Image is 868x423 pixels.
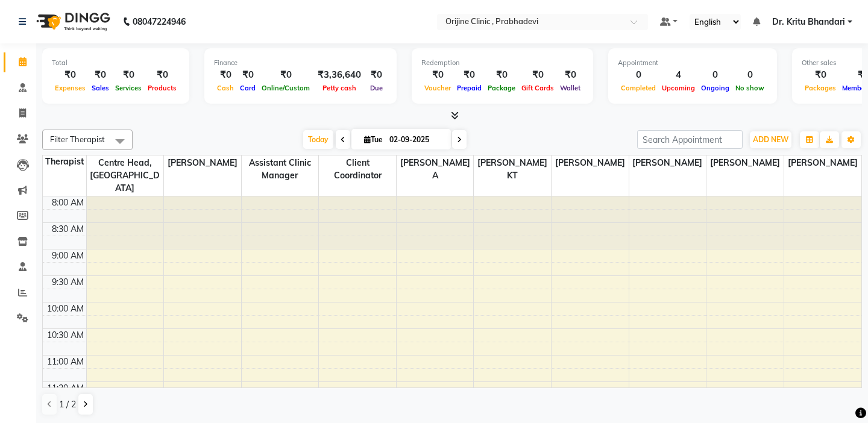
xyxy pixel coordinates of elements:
span: Centre Head,[GEOGRAPHIC_DATA] [87,155,164,196]
div: ₹0 [518,68,557,82]
div: ₹0 [421,68,454,82]
span: Dr. Kritu Bhandari [772,16,845,28]
span: [PERSON_NAME] [164,155,241,171]
span: Services [112,84,145,92]
span: Package [485,84,518,92]
div: ₹0 [145,68,180,82]
span: Upcoming [659,84,698,92]
span: Filter Therapist [50,134,105,144]
div: Finance [214,58,387,68]
div: ₹3,36,640 [313,68,366,82]
span: [PERSON_NAME] [552,155,629,171]
div: 9:00 AM [49,249,86,262]
span: [PERSON_NAME] [629,155,706,171]
span: Client Coordinator [319,155,396,183]
span: Tue [361,135,386,144]
div: ₹0 [454,68,485,82]
span: Prepaid [454,84,485,92]
div: 4 [659,68,698,82]
div: ₹0 [259,68,313,82]
div: ₹0 [802,68,839,82]
span: Assistant Clinic Manager [242,155,319,183]
div: Total [52,58,180,68]
span: No show [732,84,767,92]
div: 0 [618,68,659,82]
div: 10:00 AM [45,302,86,315]
div: ₹0 [485,68,518,82]
span: [PERSON_NAME] KT [474,155,551,183]
div: ₹0 [214,68,237,82]
iframe: chat widget [817,375,856,411]
span: [PERSON_NAME] [784,155,861,171]
div: Therapist [43,155,86,168]
div: ₹0 [237,68,259,82]
button: ADD NEW [750,131,791,148]
span: Due [367,84,386,92]
span: Packages [802,84,839,92]
span: Petty cash [319,84,359,92]
span: Card [237,84,259,92]
div: ₹0 [52,68,89,82]
div: 0 [732,68,767,82]
span: Voucher [421,84,454,92]
div: Redemption [421,58,583,68]
div: 11:00 AM [45,356,86,368]
span: Completed [618,84,659,92]
div: 8:00 AM [49,196,86,209]
span: Today [303,130,333,149]
input: Search Appointment [637,130,743,149]
span: Online/Custom [259,84,313,92]
span: 1 / 2 [59,398,76,411]
div: 0 [698,68,732,82]
div: 9:30 AM [49,276,86,289]
span: Wallet [557,84,583,92]
span: Sales [89,84,112,92]
div: 8:30 AM [49,223,86,236]
span: Ongoing [698,84,732,92]
div: ₹0 [557,68,583,82]
span: [PERSON_NAME] [706,155,784,171]
b: 08047224946 [133,5,186,39]
span: ADD NEW [753,135,788,144]
img: logo [31,5,113,39]
span: Expenses [52,84,89,92]
span: [PERSON_NAME] A [397,155,474,183]
span: Gift Cards [518,84,557,92]
input: 2025-09-02 [386,131,446,149]
div: ₹0 [112,68,145,82]
div: 10:30 AM [45,329,86,342]
span: Cash [214,84,237,92]
span: Products [145,84,180,92]
div: 11:30 AM [45,382,86,395]
div: Appointment [618,58,767,68]
div: ₹0 [89,68,112,82]
div: ₹0 [366,68,387,82]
